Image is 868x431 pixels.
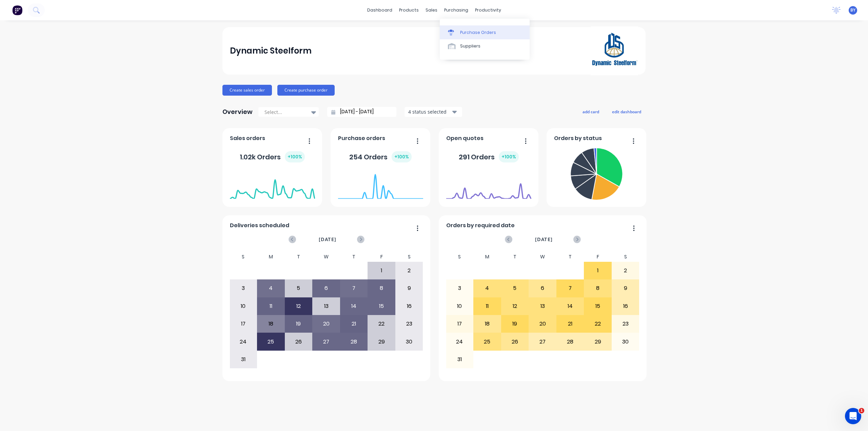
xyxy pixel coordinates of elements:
div: 28 [557,333,584,350]
span: [DATE] [319,236,336,243]
div: productivity [472,5,505,15]
div: W [529,252,556,262]
div: F [368,252,395,262]
img: Factory [12,5,22,15]
div: 18 [474,315,501,332]
div: 3 [230,280,257,297]
div: 4 status selected [408,108,451,115]
div: 24 [446,333,473,350]
div: F [584,252,612,262]
div: 11 [474,298,501,315]
div: 27 [529,333,556,350]
div: 26 [285,333,312,350]
div: 5 [285,280,312,297]
div: 21 [557,315,584,332]
div: Overview [222,105,253,119]
div: 13 [529,298,556,315]
div: 1.02k Orders [240,151,305,162]
div: S [230,252,257,262]
div: S [446,252,474,262]
span: BY [850,7,855,13]
div: 31 [230,351,257,368]
div: 27 [313,333,340,350]
div: 18 [257,315,284,332]
span: Sales orders [230,134,265,142]
div: 21 [340,315,368,332]
div: S [612,252,639,262]
iframe: Intercom live chat [845,408,861,424]
div: + 100 % [285,151,305,162]
div: 16 [396,298,423,315]
div: 14 [340,298,368,315]
div: 23 [396,315,423,332]
div: 13 [313,298,340,315]
div: 29 [584,333,611,350]
div: 9 [612,280,639,297]
div: 1 [368,262,395,279]
span: Orders by status [554,134,602,142]
div: Purchase Orders [460,30,496,36]
div: 28 [340,333,368,350]
div: 24 [230,333,257,350]
div: 30 [396,333,423,350]
div: 19 [501,315,529,332]
span: 1 [859,408,864,413]
div: W [312,252,340,262]
div: 25 [474,333,501,350]
div: S [395,252,423,262]
div: 4 [474,280,501,297]
a: Suppliers [440,39,530,53]
span: [DATE] [535,236,553,243]
div: 11 [257,298,284,315]
div: 12 [501,298,529,315]
div: 20 [529,315,556,332]
div: M [257,252,285,262]
button: 4 status selected [405,107,462,117]
div: T [501,252,529,262]
div: T [556,252,584,262]
div: 16 [612,298,639,315]
div: 15 [368,298,395,315]
div: sales [422,5,441,15]
div: 7 [340,280,368,297]
div: 10 [446,298,473,315]
div: 26 [501,333,529,350]
div: 6 [529,280,556,297]
div: 22 [368,315,395,332]
div: 7 [557,280,584,297]
div: 22 [584,315,611,332]
div: 5 [501,280,529,297]
div: 15 [584,298,611,315]
button: Create purchase order [277,85,335,96]
div: 14 [557,298,584,315]
div: 12 [285,298,312,315]
div: T [285,252,313,262]
div: 30 [612,333,639,350]
div: 25 [257,333,284,350]
div: 31 [446,351,473,368]
div: T [340,252,368,262]
div: Dynamic Steelform [230,44,312,58]
div: 17 [230,315,257,332]
a: Purchase Orders [440,25,530,39]
button: add card [578,107,604,116]
div: 3 [446,280,473,297]
span: Deliveries scheduled [230,221,289,230]
div: 20 [313,315,340,332]
div: 10 [230,298,257,315]
div: + 100 % [499,151,519,162]
div: 9 [396,280,423,297]
span: Purchase orders [338,134,385,142]
div: 29 [368,333,395,350]
div: 23 [612,315,639,332]
span: Orders by required date [446,221,515,230]
div: products [396,5,422,15]
div: 1 [584,262,611,279]
button: Create sales order [222,85,272,96]
button: edit dashboard [608,107,646,116]
div: 254 Orders [349,151,412,162]
div: 19 [285,315,312,332]
div: purchasing [441,5,472,15]
div: 291 Orders [459,151,519,162]
img: Dynamic Steelform [591,26,638,75]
